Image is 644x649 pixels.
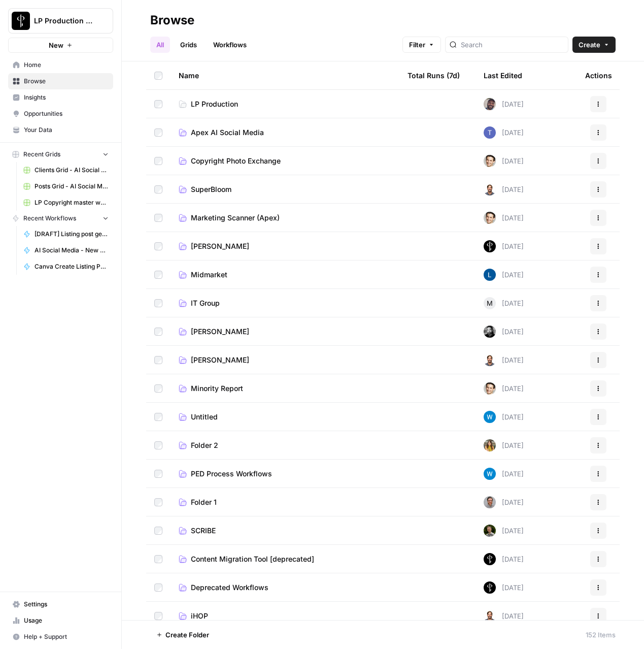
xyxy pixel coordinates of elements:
a: [PERSON_NAME] [179,241,391,251]
span: Settings [24,600,109,609]
span: M [487,298,493,308]
a: Browse [8,73,113,89]
a: LP Production [179,99,391,109]
span: [PERSON_NAME] [191,355,249,365]
button: Recent Grids [8,147,113,162]
span: Create Folder [165,630,209,640]
a: Marketing Scanner (Apex) [179,213,391,223]
a: Settings [8,596,113,612]
div: [DATE] [484,496,524,508]
img: j7temtklz6amjwtjn5shyeuwpeb0 [484,382,496,395]
div: [DATE] [484,297,524,309]
div: [DATE] [484,326,524,338]
span: [PERSON_NAME] [191,241,249,251]
button: Filter [402,37,441,53]
a: Home [8,57,113,73]
img: e6dqg6lbdbpjqp1a7mpgiwrn07v8 [484,468,496,480]
a: Insights [8,89,113,106]
img: j7temtklz6amjwtjn5shyeuwpeb0 [484,212,496,224]
div: [DATE] [484,155,524,167]
img: fdbthlkohqvq3b2ybzi3drh0kqcb [484,610,496,622]
a: AI Social Media - New Account Onboarding [19,242,113,258]
span: Canva Create Listing Posts (human review to pick properties) [35,262,109,271]
div: [DATE] [484,581,524,594]
span: Help + Support [24,632,109,641]
div: [DATE] [484,468,524,480]
span: AI Social Media - New Account Onboarding [35,246,109,255]
div: [DATE] [484,610,524,622]
span: Clients Grid - AI Social Media [35,166,109,175]
a: IT Group [179,298,391,308]
a: All [150,37,170,53]
button: Help + Support [8,629,113,645]
a: Grids [174,37,203,53]
div: Actions [585,61,612,89]
a: Usage [8,612,113,629]
div: 152 Items [586,630,616,640]
span: Folder 2 [191,440,218,450]
span: Minority Report [191,383,243,394]
img: dw2bym9oh1lendkl0jcyb9jgpgea [484,98,496,110]
span: Untitled [191,412,218,422]
button: Create [572,37,616,53]
a: Apex AI Social Media [179,127,391,138]
button: Recent Workflows [8,211,113,226]
span: Apex AI Social Media [191,127,264,138]
img: 687sl25u46ey1xiwvt4n1x224os9 [484,496,496,508]
a: Folder 1 [179,497,391,507]
div: [DATE] [484,212,524,224]
span: [PERSON_NAME] [191,327,249,337]
span: Browse [24,77,109,86]
div: Browse [150,12,194,28]
div: [DATE] [484,269,524,281]
button: Workspace: LP Production Workloads [8,8,113,34]
span: Content Migration Tool [deprecated] [191,554,314,564]
a: Opportunities [8,106,113,122]
span: Deprecated Workflows [191,582,268,593]
div: [DATE] [484,98,524,110]
button: Create Folder [150,627,215,643]
div: [DATE] [484,439,524,451]
input: Search [461,40,564,50]
a: Your Data [8,122,113,138]
a: Untitled [179,412,391,422]
a: [PERSON_NAME] [179,327,391,337]
span: New [49,40,63,50]
span: LP Production Workloads [34,16,95,26]
div: Total Runs (7d) [408,61,460,89]
div: [DATE] [484,354,524,366]
img: ytzwuzx6khwl459aly6hhom9lt3a [484,269,496,281]
span: IT Group [191,298,220,308]
img: fdbthlkohqvq3b2ybzi3drh0kqcb [484,354,496,366]
span: LP Production [191,99,238,109]
div: [DATE] [484,126,524,139]
span: [DRAFT] Listing post generator [35,230,109,239]
span: PED Process Workflows [191,469,272,479]
span: Filter [409,40,425,50]
span: Copyright Photo Exchange [191,156,281,166]
span: Recent Grids [23,150,60,159]
img: e6dqg6lbdbpjqp1a7mpgiwrn07v8 [484,411,496,423]
a: Copyright Photo Exchange [179,156,391,166]
img: jujf9ugd1y9aii76pf9yarlb26xy [484,439,496,451]
span: Insights [24,93,109,102]
img: wy7w4sbdaj7qdyha500izznct9l3 [484,240,496,252]
span: iHOP [191,611,208,621]
a: SCRIBE [179,526,391,536]
img: zkmx57c8078xtaegktstmz0vv5lu [484,126,496,139]
div: [DATE] [484,553,524,565]
span: Usage [24,616,109,625]
span: Opportunities [24,109,109,118]
span: SuperBloom [191,184,231,194]
a: Minority Report [179,383,391,394]
a: PED Process Workflows [179,469,391,479]
span: Midmarket [191,270,227,280]
a: Deprecated Workflows [179,582,391,593]
div: [DATE] [484,411,524,423]
div: [DATE] [484,382,524,395]
a: Posts Grid - AI Social Media [19,178,113,194]
img: j7temtklz6amjwtjn5shyeuwpeb0 [484,155,496,167]
span: LP Copyright master workflow Grid [35,198,109,207]
div: [DATE] [484,240,524,252]
span: SCRIBE [191,526,216,536]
